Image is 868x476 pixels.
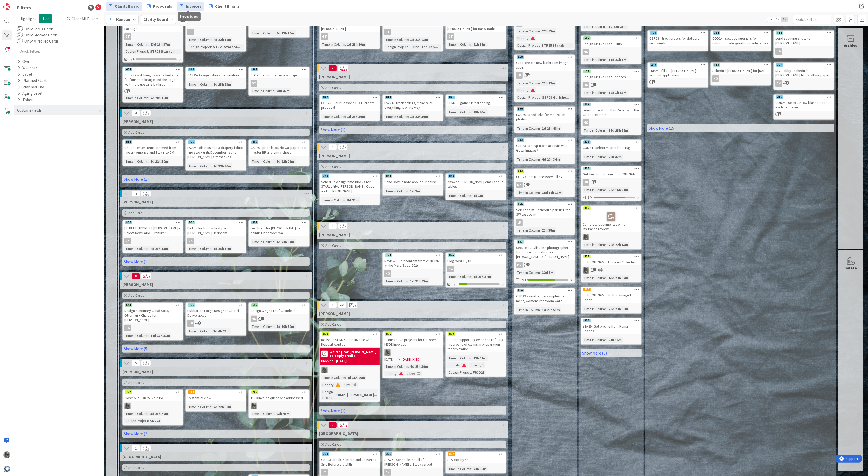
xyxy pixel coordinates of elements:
[123,238,183,244] div: LK
[446,266,506,272] div: HG
[774,31,834,46] div: 835send scouting shots to [PERSON_NAME]
[446,332,506,352] div: 852Gather supporting evidence refuting first round of claims in preparation for arbitration
[471,42,472,47] span: :
[148,42,149,47] span: :
[583,36,591,40] div: 612
[648,35,708,46] div: GSP23 - track orders for delivery next week
[711,67,771,74] div: Schedule [PERSON_NAME] for [DATE]
[17,71,33,77] div: Label
[581,166,641,171] div: 535
[128,380,145,385] span: Add Card...
[211,37,212,43] span: :
[177,2,204,11] a: Invoices
[383,349,443,356] div: PA
[583,267,589,274] img: PA
[774,80,834,87] div: DK
[186,67,246,72] div: 803
[516,28,540,34] div: Time in Column
[581,74,641,80] div: Design Gingko Leaf Sconces
[517,55,524,59] div: 850
[516,72,523,79] div: LK
[650,31,657,35] div: 790
[251,403,257,409] img: PA
[447,42,471,47] div: Time in Column
[528,35,529,41] span: :
[186,29,246,35] div: GT
[581,36,641,40] div: 612
[607,57,607,62] span: :
[187,81,211,87] div: Time in Column
[514,219,575,226] div: LK
[128,465,145,470] span: Add Card...
[115,3,139,9] span: Clarity Board
[383,95,443,100] div: 843
[11,1,23,7] span: Support
[274,30,275,36] span: :
[320,332,380,336] div: 820
[249,390,309,401] div: 7861910 invoice questions addressed
[125,68,132,71] div: 604
[124,49,148,54] div: Design Project
[186,72,246,78] div: C4S25- Assign Fabrics to Furniture
[528,87,529,93] span: :
[123,403,183,409] div: PA
[320,95,380,111] div: 827FOU25 - Four Seasons BOH - create proposal
[446,253,506,257] div: 825
[712,75,719,82] div: HG
[583,57,607,62] div: Time in Column
[325,442,342,447] span: Add Card...
[249,67,309,72] div: 868
[581,36,641,47] div: 612Design Gingko Leaf Pullup
[514,138,575,154] div: 792GSP23 - set up trade account with Getty Images?
[206,2,243,11] a: Client Emails
[514,169,575,180] div: 182COD25 - 3300 Accessory Billing
[774,17,781,22] span: 2x
[143,17,168,22] b: Clarity Board
[320,33,380,40] div: GT
[17,77,47,84] div: Planned Start
[249,303,309,307] div: 155
[249,220,309,236] div: 832reach out for [PERSON_NAME] for painting bedroom wall
[186,220,246,225] div: 574
[384,349,391,356] img: PA
[581,206,641,232] div: 497Complete documentation for insurance review
[124,33,131,40] div: GT
[581,206,641,210] div: 497
[128,293,145,298] span: Add Card...
[17,97,34,103] div: Token
[106,2,142,11] a: Clarity Board
[713,31,720,35] div: 382
[17,107,42,113] div: Custom Fields
[516,80,540,86] div: Time in Column
[3,3,10,10] img: Visit kanbanzone.com
[251,30,274,36] div: Time in Column
[514,240,575,244] div: 533
[17,14,39,23] span: Highlight
[320,174,380,194] div: 749Schedule design time blocks for STARability, [PERSON_NAME], Code and [PERSON_NAME]
[17,58,34,65] div: Owner
[409,37,429,43] div: 1d 21h 23m
[321,42,345,47] div: Time in Column
[384,44,408,50] div: Design Project
[186,140,246,144] div: 728
[188,68,195,71] div: 803
[122,430,310,438] a: Show More (2)
[148,49,149,54] span: :
[319,406,506,415] a: Show More (1)
[541,80,556,86] div: 21h 22m
[774,48,834,55] div: HG
[383,332,443,336] div: 806
[212,81,232,87] div: 1d 23h 53m
[514,202,575,207] div: 856
[774,67,834,78] div: DLC Lobby - schedule [PERSON_NAME] to install wallpaper
[275,88,291,94] div: 20h 47m
[249,80,309,87] div: GT
[383,253,443,269] div: 758Review + Edit content from ASID Talk at the Mart (Sept. 202)
[122,257,310,266] a: Show More (1)
[149,42,171,47] div: 13d 16h 37m
[711,75,771,82] div: HG
[17,26,23,31] button: Only Focus Cards
[384,29,391,35] div: GT
[123,140,183,156] div: 814GSP23 - enter items ordered from fine art America and Etsy into DM
[713,63,720,67] div: 853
